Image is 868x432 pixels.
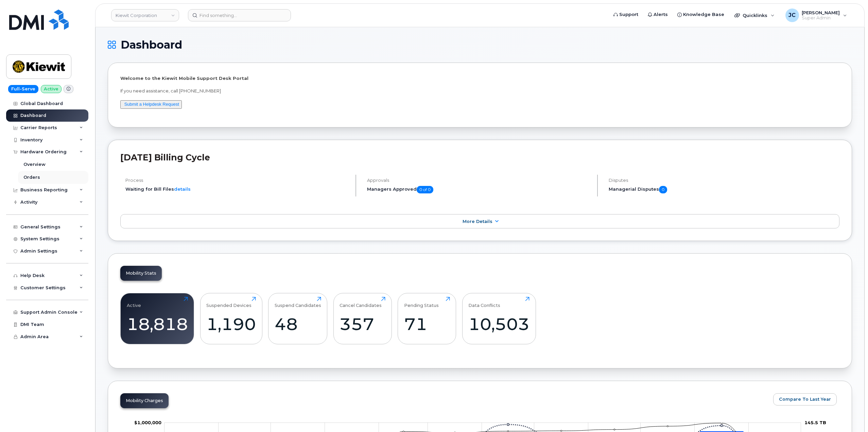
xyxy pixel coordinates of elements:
[404,314,450,334] div: 71
[125,178,350,183] h4: Process
[340,314,385,334] div: 357
[134,419,161,425] g: $0
[609,186,839,193] h5: Managerial Disputes
[275,297,321,340] a: Suspend Candidates48
[275,314,321,334] div: 48
[124,102,179,107] a: Submit a Helpdesk Request
[609,178,839,183] h4: Disputes
[838,402,863,427] iframe: Messenger Launcher
[468,297,530,340] a: Data Conflicts10,503
[468,297,500,308] div: Data Conflicts
[121,40,182,50] span: Dashboard
[404,297,439,308] div: Pending Status
[779,396,831,402] span: Compare To Last Year
[174,186,191,192] a: details
[120,100,182,109] button: Submit a Helpdesk Request
[120,152,839,162] h2: [DATE] Billing Cycle
[417,186,433,193] span: 0 of 0
[367,178,591,183] h4: Approvals
[340,297,385,340] a: Cancel Candidates357
[468,314,530,334] div: 10,503
[206,314,256,334] div: 1,190
[659,186,667,193] span: 0
[275,297,321,308] div: Suspend Candidates
[804,419,826,425] tspan: 145.5 TB
[134,419,161,425] tspan: $1,000,000
[127,297,188,340] a: Active18,818
[127,297,141,308] div: Active
[773,393,837,405] button: Compare To Last Year
[120,75,839,82] p: Welcome to the Kiewit Mobile Support Desk Portal
[404,297,450,340] a: Pending Status71
[367,186,591,193] h5: Managers Approved
[120,88,839,94] p: If you need assistance, call [PHONE_NUMBER]
[463,219,492,224] span: More Details
[340,297,382,308] div: Cancel Candidates
[206,297,256,340] a: Suspended Devices1,190
[206,297,251,308] div: Suspended Devices
[127,314,188,334] div: 18,818
[125,186,350,192] li: Waiting for Bill Files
